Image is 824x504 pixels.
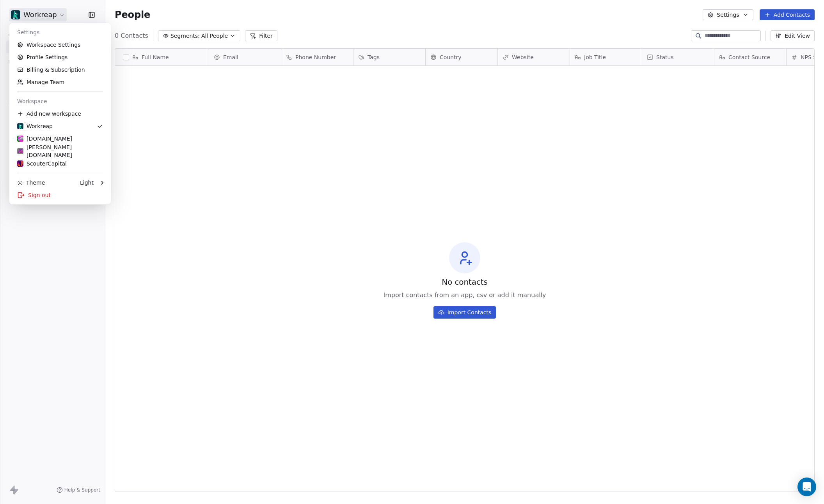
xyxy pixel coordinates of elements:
div: Workreap [17,122,53,130]
div: [PERSON_NAME][DOMAIN_NAME] [17,143,103,159]
img: Scouter-capital-icon.png [17,160,23,167]
div: ScouterCapital [17,160,67,167]
div: Theme [17,179,45,187]
div: Settings [12,26,108,39]
div: Add new workspace [12,107,108,120]
div: Sign out [12,189,108,201]
div: Workspace [12,95,108,107]
div: Light [80,179,94,187]
img: Sakhai_net-logo-01.svg [17,148,23,154]
a: Billing & Subscription [12,63,108,76]
a: Workspace Settings [12,39,108,51]
a: Profile Settings [12,51,108,63]
img: Workreap-favicon-emblem.png [17,123,23,129]
div: [DOMAIN_NAME] [17,135,72,143]
img: drone.vet_favicon_updated.png [17,136,23,142]
a: Manage Team [12,76,108,88]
